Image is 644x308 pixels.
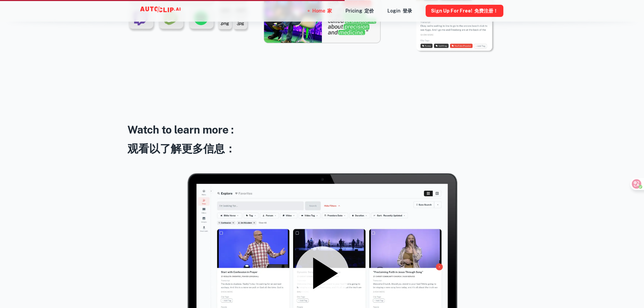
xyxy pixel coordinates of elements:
[364,8,374,14] font: 定价
[127,122,517,160] h3: Watch to learn more :
[327,8,332,14] font: 家
[426,5,503,17] button: Sign Up for free! 免费注册！
[127,142,236,155] font: 观看以了解更多信息：
[474,8,498,14] font: 免费注册！
[403,8,412,14] font: 登录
